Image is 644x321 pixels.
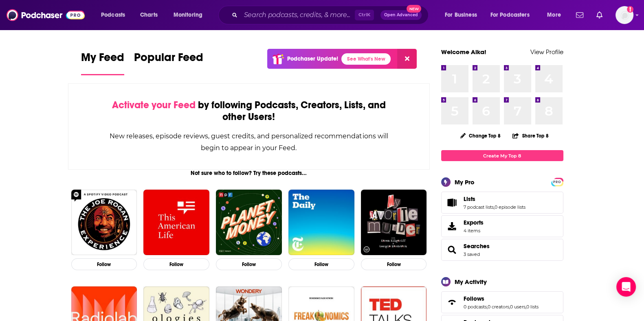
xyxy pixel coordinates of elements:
[490,9,530,21] span: For Podcasters
[464,204,494,210] a: 7 podcast lists
[109,99,389,123] div: by following Podcasts, Creators, Lists, and other Users!
[134,50,203,75] a: Popular Feed
[526,304,538,310] a: 0 lists
[216,258,282,270] button: Follow
[494,204,495,210] span: ,
[109,130,389,154] div: New releases, episode reviews, guest credits, and personalized recommendations will begin to appe...
[441,215,563,237] a: Exports
[407,5,421,13] span: New
[226,6,436,24] div: Search podcasts, credits, & more...
[341,53,391,65] a: See What's New
[464,304,487,310] a: 0 podcasts
[616,277,636,297] div: Open Intercom Messenger
[444,244,460,255] a: Searches
[525,304,526,310] span: ,
[464,242,490,250] a: Searches
[464,251,480,257] a: 3 saved
[143,258,209,270] button: Follow
[112,99,196,111] span: Activate your Feed
[487,304,488,310] span: ,
[95,9,136,22] button: open menu
[71,190,137,255] img: The Joe Rogan Experience
[439,9,487,22] button: open menu
[384,13,418,17] span: Open Advanced
[615,6,633,24] span: Logged in as AlkaNara
[355,10,374,20] span: Ctrl K
[134,50,203,69] span: Popular Feed
[455,278,487,286] div: My Activity
[441,192,563,214] span: Lists
[168,9,213,22] button: open menu
[7,7,85,23] img: Podchaser - Follow, Share and Rate Podcasts
[441,150,563,161] a: Create My Top 8
[464,195,475,203] span: Lists
[485,9,541,22] button: open menu
[464,219,484,226] span: Exports
[547,9,561,21] span: More
[444,221,460,232] span: Exports
[143,190,209,255] img: This American Life
[444,197,460,208] a: Lists
[615,6,633,24] button: Show profile menu
[81,50,124,75] a: My Feed
[287,55,338,62] p: Podchaser Update!
[615,6,633,24] img: User Profile
[541,9,571,22] button: open menu
[510,304,525,310] a: 0 users
[81,50,124,69] span: My Feed
[573,8,587,22] a: Show notifications dropdown
[380,10,422,20] button: Open AdvancedNew
[135,9,163,22] a: Charts
[361,190,427,255] img: My Favorite Murder with Karen Kilgariff and Georgia Hardstark
[288,258,354,270] button: Follow
[495,204,525,210] a: 0 episode lists
[530,48,563,56] a: View Profile
[441,291,563,313] span: Follows
[488,304,509,310] a: 0 creators
[464,228,484,234] span: 4 items
[174,9,202,21] span: Monitoring
[512,128,549,144] button: Share Top 8
[444,297,460,308] a: Follows
[71,258,137,270] button: Follow
[241,9,355,22] input: Search podcasts, credits, & more...
[464,295,538,302] a: Follows
[445,9,477,21] span: For Business
[140,9,158,21] span: Charts
[361,258,427,270] button: Follow
[509,304,510,310] span: ,
[627,6,633,13] svg: Add a profile image
[455,178,475,186] div: My Pro
[593,8,606,22] a: Show notifications dropdown
[216,190,282,255] img: Planet Money
[552,179,562,185] span: PRO
[464,295,484,302] span: Follows
[288,190,354,255] img: The Daily
[552,179,562,185] a: PRO
[441,239,563,261] span: Searches
[101,9,125,21] span: Podcasts
[441,48,486,56] a: Welcome Alka!
[455,131,506,141] button: Change Top 8
[464,195,525,203] a: Lists
[68,170,430,177] div: Not sure who to follow? Try these podcasts...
